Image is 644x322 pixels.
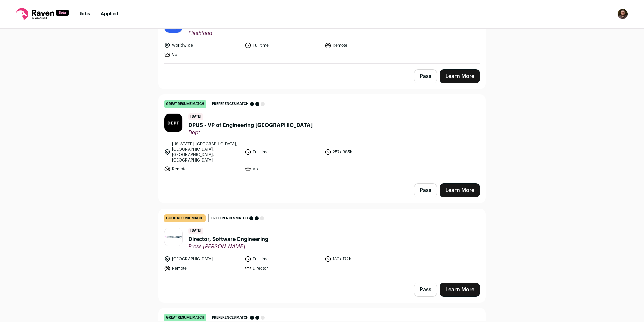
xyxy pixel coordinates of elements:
[617,9,628,19] button: Open dropdown
[164,114,182,132] img: ad0760beb266a8940dd18df8aa153af74b48a5cef3a09ac4e75d42ceacd803d4.jpg
[188,235,268,243] span: Director, Software Engineering
[325,256,401,262] li: 130k-172k
[245,42,321,49] li: Full time
[164,141,240,163] li: [US_STATE], [GEOGRAPHIC_DATA], [GEOGRAPHIC_DATA], [GEOGRAPHIC_DATA], [GEOGRAPHIC_DATA]
[164,51,240,58] li: Vp
[188,129,313,136] span: Dept
[211,215,248,222] span: Preferences match
[164,314,206,322] div: great resume match
[245,265,321,272] li: Director
[414,183,437,197] button: Pass
[245,166,321,172] li: Vp
[188,228,203,234] span: [DATE]
[212,314,249,321] span: Preferences match
[164,214,206,222] div: good resume match
[617,9,628,19] img: 3409771-medium_jpg
[212,101,249,107] span: Preferences match
[188,121,313,129] span: DPUS - VP of Engineering [GEOGRAPHIC_DATA]
[188,243,268,250] span: Press [PERSON_NAME]
[245,256,321,262] li: Full time
[414,69,437,83] button: Pass
[164,235,182,239] img: 507645c79ffadebb94267ee1efe9a8391af5536ed0ccee1e32f244f8e310b4c4
[164,100,206,108] div: great resume match
[164,265,240,272] li: Remote
[159,209,485,277] a: good resume match Preferences match [DATE] Director, Software Engineering Press [PERSON_NAME] [GE...
[159,95,485,178] a: great resume match Preferences match [DATE] DPUS - VP of Engineering [GEOGRAPHIC_DATA] Dept [US_S...
[440,283,480,297] a: Learn More
[325,42,401,49] li: Remote
[101,12,118,16] a: Applied
[414,283,437,297] button: Pass
[325,141,401,163] li: 257k-385k
[188,30,234,37] span: Flashfood
[440,183,480,197] a: Learn More
[164,256,240,262] li: [GEOGRAPHIC_DATA]
[164,42,240,49] li: Worldwide
[164,166,240,172] li: Remote
[188,113,203,120] span: [DATE]
[440,69,480,83] a: Learn More
[245,141,321,163] li: Full time
[79,12,90,16] a: Jobs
